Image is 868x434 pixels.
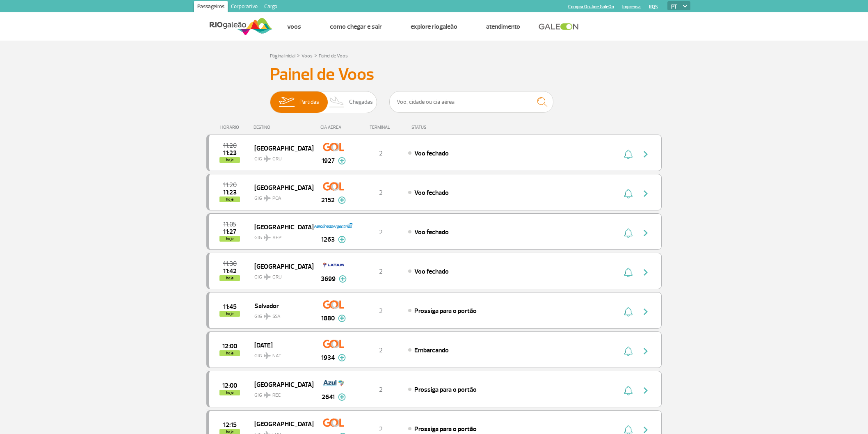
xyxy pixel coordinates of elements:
img: destiny_airplane.svg [264,274,271,280]
span: [GEOGRAPHIC_DATA] [254,379,307,390]
div: CIA AÉREA [313,125,354,130]
span: 1934 [321,353,335,363]
span: 2025-09-30 12:00:00 [222,343,237,349]
span: 2025-09-30 11:05:00 [223,222,236,227]
img: seta-direita-painel-voo.svg [641,149,651,159]
span: [DATE] [254,340,307,350]
img: mais-info-painel-voo.svg [338,236,346,243]
a: Painel de Voos [319,53,348,59]
img: destiny_airplane.svg [264,195,271,201]
a: Atendimento [486,23,520,31]
span: [GEOGRAPHIC_DATA] [254,261,307,272]
img: seta-direita-painel-voo.svg [641,346,651,356]
span: 2025-09-30 11:42:00 [223,268,237,274]
div: STATUS [407,125,474,130]
div: HORÁRIO [209,125,254,130]
img: mais-info-painel-voo.svg [339,275,347,283]
span: 2 [379,386,383,394]
img: destiny_airplane.svg [264,352,271,359]
input: Voo, cidade ou cia aérea [389,91,553,113]
a: Voos [287,23,301,31]
span: Chegadas [349,91,373,113]
span: 2025-09-30 11:45:00 [223,304,237,310]
span: Prossiga para o portão [414,425,477,433]
img: destiny_airplane.svg [264,234,271,241]
span: hoje [219,275,240,281]
a: Explore RIOgaleão [411,23,457,31]
img: seta-direita-painel-voo.svg [641,386,651,395]
span: 2641 [322,392,335,402]
span: hoje [219,350,240,356]
span: hoje [219,390,240,395]
span: 2025-09-30 12:15:00 [223,422,237,428]
span: 2 [379,267,383,276]
img: mais-info-painel-voo.svg [338,315,346,322]
span: hoje [219,157,240,163]
div: TERMINAL [354,125,407,130]
span: 2 [379,346,383,354]
a: Como chegar e sair [330,23,382,31]
span: [GEOGRAPHIC_DATA] [254,143,307,153]
span: GIG [254,230,307,242]
a: Voos [302,53,313,59]
span: REC [272,392,281,399]
h3: Painel de Voos [270,64,598,85]
span: 2025-09-30 11:23:00 [223,150,237,156]
img: destiny_airplane.svg [264,313,271,320]
img: slider-embarque [274,91,299,113]
span: Embarcando [414,346,449,354]
span: GIG [254,190,307,202]
span: Voo fechado [414,228,449,236]
span: 1927 [322,156,335,166]
span: Partidas [299,91,319,113]
span: 2025-09-30 12:00:00 [222,383,237,388]
span: [GEOGRAPHIC_DATA] [254,418,307,429]
a: RQS [649,4,658,9]
img: sino-painel-voo.svg [624,189,633,199]
a: Página Inicial [270,53,295,59]
span: GIG [254,269,307,281]
span: 2 [379,307,383,315]
span: GIG [254,387,307,399]
span: GRU [272,274,282,281]
span: AEP [272,234,281,242]
img: sino-painel-voo.svg [624,267,633,277]
a: > [314,50,317,60]
img: seta-direita-painel-voo.svg [641,189,651,199]
span: SSA [272,313,281,320]
img: destiny_airplane.svg [264,155,271,162]
span: 2 [379,189,383,197]
span: Voo fechado [414,267,449,276]
span: 2025-09-30 11:27:00 [223,229,236,235]
span: NAT [272,352,281,360]
span: Salvador [254,300,307,311]
span: [GEOGRAPHIC_DATA] [254,182,307,193]
img: seta-direita-painel-voo.svg [641,267,651,277]
img: mais-info-painel-voo.svg [338,196,346,204]
a: Imprensa [622,4,641,9]
span: hoje [219,236,240,242]
img: mais-info-painel-voo.svg [338,157,346,164]
a: Compra On-line GaleOn [568,4,614,9]
a: Corporativo [228,1,261,14]
a: > [297,50,300,60]
span: POA [272,195,281,202]
img: mais-info-painel-voo.svg [338,393,346,401]
span: 2 [379,228,383,236]
img: seta-direita-painel-voo.svg [641,228,651,238]
a: Passageiros [194,1,228,14]
span: 2025-09-30 11:20:00 [223,182,237,188]
span: hoje [219,196,240,202]
span: Prossiga para o portão [414,307,477,315]
img: sino-painel-voo.svg [624,386,633,395]
span: 1263 [321,235,335,244]
span: 2025-09-30 11:23:00 [223,190,237,195]
span: 2025-09-30 11:20:00 [223,143,237,148]
span: Voo fechado [414,149,449,158]
span: 2 [379,425,383,433]
span: GIG [254,151,307,163]
span: GIG [254,348,307,360]
span: 2 [379,149,383,158]
span: GIG [254,308,307,320]
img: sino-painel-voo.svg [624,346,633,356]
